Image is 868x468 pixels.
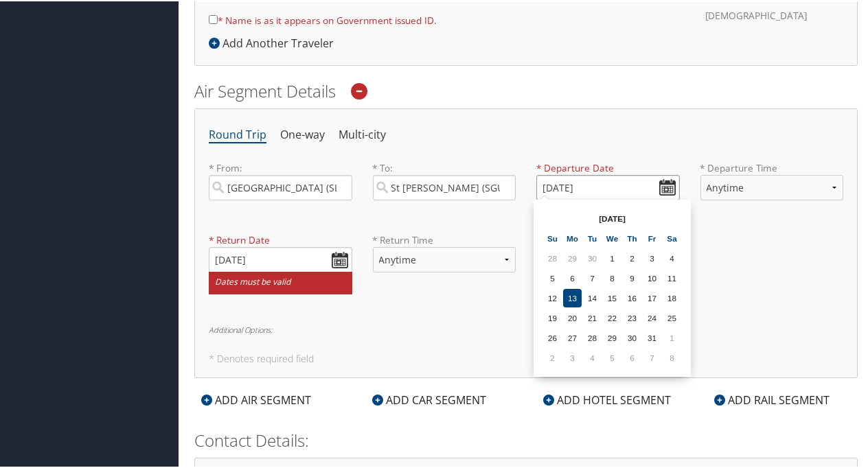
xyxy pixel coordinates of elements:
label: [DEMOGRAPHIC_DATA] [706,1,808,27]
th: Fr [643,228,661,246]
td: 18 [663,288,681,306]
li: One-way [280,121,325,146]
td: 21 [583,307,602,326]
td: 4 [663,248,681,266]
th: We [603,228,621,246]
td: 26 [543,327,562,346]
td: 12 [543,288,562,306]
td: 28 [583,327,602,346]
td: 23 [623,307,641,326]
td: 25 [663,307,681,326]
div: Add Another Traveler [209,34,341,50]
label: * To: [373,160,516,199]
h5: * Denotes required field [209,353,843,362]
td: 7 [583,268,602,286]
div: ADD RAIL SEGMENT [707,390,836,407]
td: 27 [563,327,582,346]
td: 16 [623,288,641,306]
td: 8 [663,347,681,366]
td: 13 [563,288,582,306]
td: 20 [563,307,582,326]
h2: Contact Details: [194,428,858,451]
td: 29 [603,327,621,346]
td: 19 [543,307,562,326]
td: 1 [663,327,681,346]
label: * From: [209,160,352,199]
h2: Air Segment Details [194,78,858,102]
td: 31 [643,327,661,346]
div: ADD HOTEL SEGMENT [536,390,678,407]
td: 5 [603,347,621,366]
td: 11 [663,268,681,286]
td: 14 [583,288,602,306]
label: * Departure Date [536,160,680,174]
td: 15 [603,288,621,306]
th: [DATE] [563,208,661,226]
td: 9 [623,268,641,286]
h6: Additional Options: [209,325,843,332]
td: 30 [623,327,641,346]
td: 29 [563,248,582,266]
td: 5 [543,268,562,286]
th: Su [543,228,562,246]
label: * Departure Time [700,160,844,210]
input: MM/DD/YYYY [209,246,352,271]
th: Sa [663,228,681,246]
td: 30 [583,248,602,266]
th: Mo [563,228,582,246]
td: 3 [563,347,582,366]
li: Multi-city [339,121,386,146]
td: 17 [643,288,661,306]
label: * Return Date [209,232,352,246]
td: 1 [603,248,621,266]
td: 6 [563,268,582,286]
td: 4 [583,347,602,366]
input: * Name is as it appears on Government issued ID. [209,14,218,23]
td: 22 [603,307,621,326]
select: * Departure Time [700,174,844,199]
input: MM/DD/YYYY [536,174,680,199]
td: 2 [543,347,562,366]
label: * Return Time [373,232,516,246]
small: Dates must be valid [209,270,352,293]
td: 8 [603,268,621,286]
td: 6 [623,347,641,366]
td: 2 [623,248,641,266]
td: 28 [543,248,562,266]
div: ADD CAR SEGMENT [365,390,493,407]
td: 10 [643,268,661,286]
th: Tu [583,228,602,246]
td: 24 [643,307,661,326]
li: Round Trip [209,121,266,146]
td: 7 [643,347,661,366]
td: 3 [643,248,661,266]
th: Th [623,228,641,246]
label: * Name is as it appears on Government issued ID. [209,6,437,32]
input: City or Airport Code [373,174,516,199]
div: ADD AIR SEGMENT [194,390,318,407]
input: City or Airport Code [209,174,352,199]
